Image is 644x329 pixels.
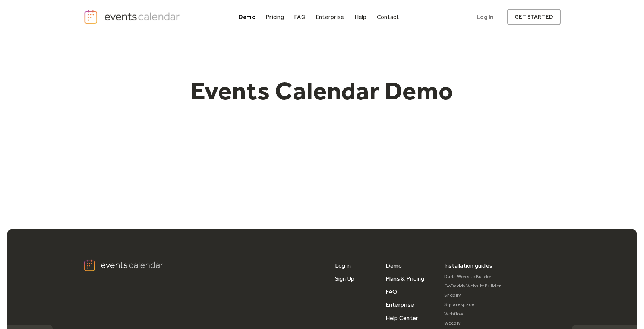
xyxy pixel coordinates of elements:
div: Help [354,15,367,19]
a: Help [351,12,370,22]
a: Contact [374,12,402,22]
a: Help Center [386,312,419,325]
a: home [83,9,182,25]
div: Pricing [266,15,284,19]
a: Plans & Pricing [386,272,424,285]
a: Log In [469,9,501,25]
a: FAQ [291,12,309,22]
a: GoDaddy Website Builder [444,281,501,291]
a: Duda Website Builder [444,272,501,281]
a: Squarespace [444,300,501,309]
a: get started [507,9,561,25]
a: Enterprise [386,298,414,311]
a: Pricing [263,12,287,22]
a: Webflow [444,309,501,319]
a: Log in [335,259,351,272]
h1: Events Calendar Demo [179,75,465,106]
div: Enterprise [316,15,344,19]
a: Enterprise [313,12,347,22]
a: Demo [236,12,259,22]
a: Sign Up [335,272,355,285]
a: Demo [386,259,402,272]
div: Installation guides [444,259,493,272]
div: Contact [377,15,399,19]
div: FAQ [294,15,306,19]
a: Shopify [444,291,501,300]
div: Demo [239,15,256,19]
a: FAQ [386,285,397,298]
a: Weebly [444,319,501,328]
